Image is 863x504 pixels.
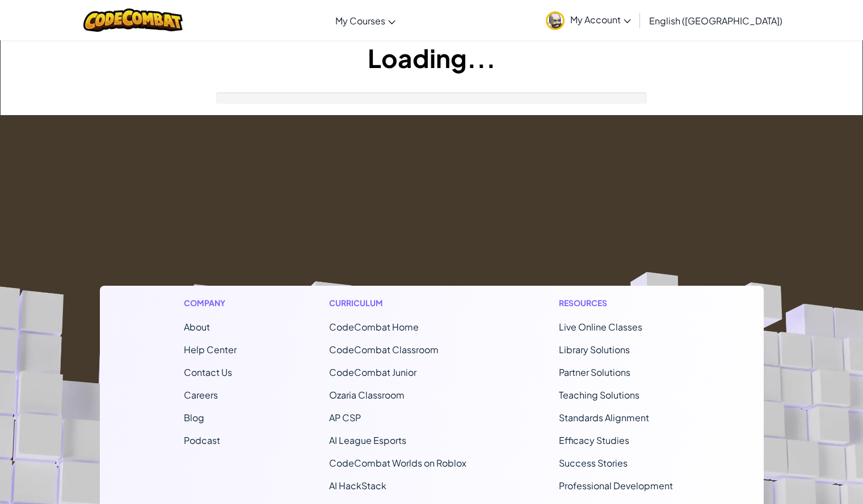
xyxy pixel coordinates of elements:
h1: Curriculum [329,297,466,309]
a: Help Center [184,344,237,355]
a: CodeCombat Classroom [329,344,439,355]
a: CodeCombat Junior [329,366,416,378]
span: CodeCombat Home [329,321,419,333]
h1: Resources [559,297,680,309]
a: Blog [184,412,204,423]
a: Partner Solutions [559,366,630,378]
a: My Courses [330,5,401,36]
a: Teaching Solutions [559,389,639,401]
a: AI HackStack [329,480,386,492]
a: Standards Alignment [559,412,649,423]
a: About [184,321,210,333]
a: AI League Esports [329,434,406,446]
span: English ([GEOGRAPHIC_DATA]) [649,15,782,27]
a: English ([GEOGRAPHIC_DATA]) [643,5,788,36]
a: Success Stories [559,457,628,469]
a: My Account [540,2,637,38]
a: AP CSP [329,412,361,423]
a: Efficacy Studies [559,434,629,446]
img: CodeCombat logo [83,9,183,32]
a: Podcast [184,434,220,446]
a: Professional Development [559,480,673,492]
a: Library Solutions [559,344,630,355]
a: Live Online Classes [559,321,642,333]
h1: Loading... [1,40,862,75]
a: CodeCombat Worlds on Roblox [329,457,466,469]
a: Ozaria Classroom [329,389,405,401]
h1: Company [184,297,237,309]
span: Contact Us [184,366,232,378]
a: Careers [184,389,218,401]
img: avatar [546,11,565,30]
span: My Courses [335,15,385,27]
span: My Account [570,14,631,26]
